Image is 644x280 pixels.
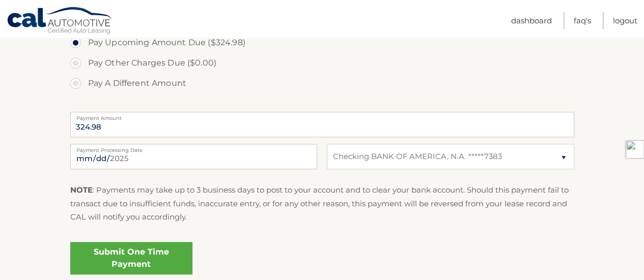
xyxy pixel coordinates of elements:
a: Submit One Time Payment [70,242,192,274]
label: Payment Amount [70,112,574,120]
label: Payment Processing Date [70,144,317,152]
input: Payment Date [70,144,317,169]
p: : Payments may take up to 3 business days to post to your account and to clear your bank account.... [70,183,574,224]
input: Payment Amount [70,112,574,137]
img: toggle-logo.svg [626,140,644,159]
a: Logout [613,12,637,29]
strong: NOTE [70,185,93,195]
label: Pay Upcoming Amount Due ($324.98) [70,33,574,53]
a: Cal Automotive [7,7,114,36]
a: Dashboard [511,12,552,29]
label: Pay Other Charges Due ($0.00) [70,53,574,73]
a: FAQ's [574,12,591,29]
label: Pay A Different Amount [70,73,574,94]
